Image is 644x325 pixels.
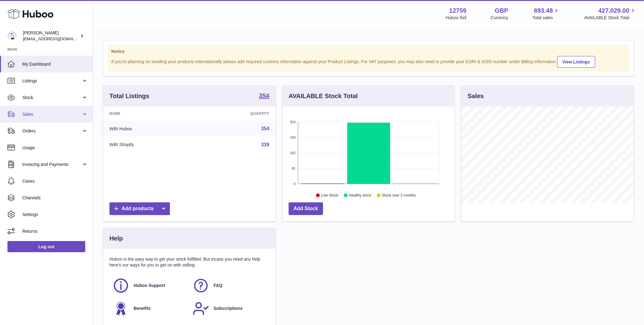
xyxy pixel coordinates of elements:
[134,283,165,288] span: Huboo Support
[7,241,85,252] a: Log out
[22,111,82,117] span: Sales
[103,106,196,121] th: Name
[214,305,242,311] span: Subscriptions
[103,121,196,137] td: With Huboo
[193,300,266,317] a: Subscriptions
[111,49,626,54] strong: Notice
[103,137,196,153] td: With Shopify
[289,92,358,100] h3: AVAILABLE Stock Total
[292,167,295,170] text: 81
[113,300,186,317] a: Benefits
[193,277,266,294] a: FAQ
[109,256,269,268] p: Huboo is the easy way to get your stock fulfilled. But incase you need any help here's our ways f...
[468,92,484,100] h3: Sales
[290,151,295,155] text: 162
[22,195,88,201] span: Channels
[109,202,170,215] a: Add products
[196,106,276,121] th: Quantity
[214,283,223,288] span: FAQ
[290,120,295,124] text: 324
[22,178,88,184] span: Cases
[22,145,88,151] span: Usage
[534,6,553,15] span: 693.48
[22,162,82,167] span: Invoicing and Payments
[259,93,269,100] a: 354
[22,128,82,134] span: Orders
[289,202,323,215] a: Add Stock
[294,182,295,186] text: 0
[109,92,149,100] h3: Total Listings
[134,305,151,311] span: Benefits
[557,56,595,68] a: View Listings
[449,6,467,15] strong: 12759
[598,6,629,15] span: 427,029.00
[584,6,637,21] a: 427,029.00 AVAILABLE Stock Total
[290,136,295,139] text: 243
[495,6,508,15] strong: GBP
[382,193,416,198] text: Stock over 2 months
[491,15,509,21] div: Currency
[22,95,82,101] span: Stock
[261,142,269,147] a: 339
[259,93,269,99] strong: 354
[349,193,371,198] text: Healthy stock
[321,193,339,198] text: Low Stock
[111,55,626,68] div: If you're planning on sending your products internationally please add required customs informati...
[23,36,91,41] span: [EMAIL_ADDRESS][DOMAIN_NAME]
[532,15,560,21] span: Total sales
[532,6,560,21] a: 693.48 Total sales
[23,30,79,42] div: [PERSON_NAME]
[446,15,467,21] div: Huboo Ref
[22,61,88,67] span: My Dashboard
[113,277,186,294] a: Huboo Support
[584,15,637,21] span: AVAILABLE Stock Total
[261,126,269,131] a: 354
[7,31,17,41] img: sofiapanwar@unndr.com
[109,234,123,243] h3: Help
[22,212,88,218] span: Settings
[22,228,88,234] span: Returns
[22,78,82,84] span: Listings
